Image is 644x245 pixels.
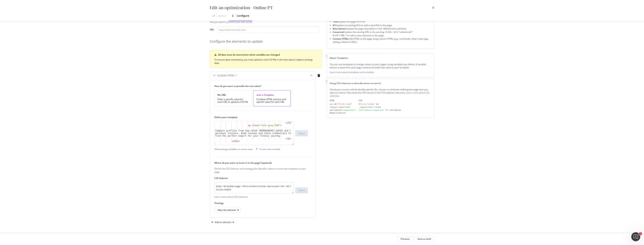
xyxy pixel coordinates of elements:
[214,207,241,213] button: After the element
[295,187,308,193] button: Test it
[330,88,431,97] div: Check your source code & identify specific IDs, classes or attributes defining the page item you ...
[232,14,233,18] div: 2
[330,99,356,102] div: HTML
[359,109,386,111] div: [attribute='megaLink']
[333,30,431,37] li: Update the existing URL in the existing or add a new canonical to the page.
[214,116,308,119] label: Define your template
[256,93,288,96] div: with a Template
[214,84,308,88] label: How do you want to provide the new value?
[214,58,317,65] div: To ensure data consistency, you must upload a new CSV file in the next step to replace existing d...
[333,24,431,27] li: Update an existing or add a new to the page.
[218,98,249,103] div: Enter a specific value for each URL or upload a CSV file
[333,27,346,30] strong: Description:
[356,24,361,27] span: <h1>
[330,103,356,106] div: <a id=
[254,146,280,152] button: Create new variable
[330,109,356,112] div: attribute= >
[298,132,305,135] div: Test it
[631,232,640,241] iframe: Intercom live chat
[333,24,336,27] strong: H1:
[401,237,410,240] div: Previous
[337,106,351,108] div: "superLink"
[333,31,413,37] span: <link rel="canonical" href="URL">
[330,63,431,69] div: You can use templates to change values on your pages using variables you define. A variable extra...
[359,103,372,105] div: #first-link
[214,161,308,164] label: Where do you want to insert it in the page? (optional)
[330,91,429,97] a: Learn more about CSS selectors
[295,130,308,136] button: Test it
[333,27,431,30] li: Update the page description in the name attribute
[330,112,356,115] div: Hyperlink</a>
[342,109,354,111] div: "megaLink"
[383,27,391,30] span: <meta>
[214,148,253,151] div: Add existing variables or create new:
[375,24,380,27] span: <h1>
[214,167,308,173] div: Define the CSS Selector and strategy that identifies where to insert the template on your page.
[333,20,431,23] li: Update the page .
[330,106,356,109] div: class=
[217,26,319,33] input: https://www.example.com
[214,182,294,194] textarea: body > div.builder-page > div.m-article.m-article--top-no-pad > div > div > h2:nth-child(4)
[639,232,642,235] span: 1
[298,189,305,192] div: Test it
[218,93,249,96] div: Per URL
[333,37,431,44] li: Add HTML to the page using custom HTML (e.g., canonicals, other meta tags, adding a block of URLs).
[330,56,431,60] div: About Templates
[356,20,365,23] span: <title>
[359,99,431,102] div: CSS
[330,82,431,85] div: Using CSS selectors to describe items to control
[432,5,434,11] div: times
[333,20,338,23] strong: Title:
[210,5,273,11] div: Edit an optimization - Online PT
[218,209,236,211] div: After the element
[214,195,248,198] a: Learn more about CSS selectors
[215,221,231,223] div: Add an element
[210,50,322,68] div: warning banner
[417,237,431,240] div: Save as draft
[237,14,249,18] div: Configure
[210,39,322,44] div: Configure the elements to update
[330,71,374,74] a: Learn more about templates and variables
[256,98,288,103] div: Combine HTML extracts and specific value for each URL
[259,148,280,151] div: Create new variable
[214,176,308,180] label: CSS Selector
[210,219,236,225] button: Add an element
[217,74,237,77] div: Custom HTML 1
[333,37,349,40] strong: Custom HTML:
[397,236,413,242] button: Previous
[214,201,308,205] label: Strategy
[359,103,431,106] div: // id
[359,106,371,108] div: .superLink
[359,109,431,112] div: // attribute
[218,14,226,18] div: Define
[414,236,434,242] button: Save as draft
[218,53,317,57] div: All data must be overwritten when variables are changed
[337,103,352,105] div: "first-link"
[359,106,431,109] div: // class
[333,30,344,34] strong: Canonical:
[210,28,214,32] label: URL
